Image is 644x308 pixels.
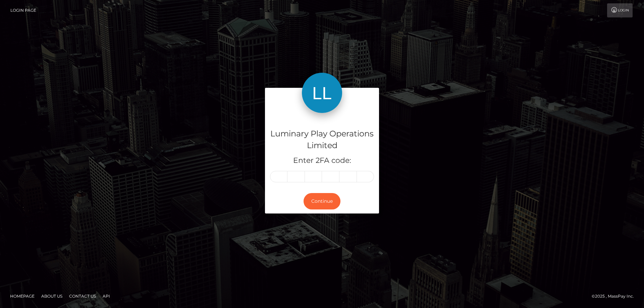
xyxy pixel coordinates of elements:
[607,3,633,17] a: Login
[302,73,342,113] img: Luminary Play Operations Limited
[10,3,36,17] a: Login Page
[592,293,639,300] div: © 2025 , MassPay Inc.
[270,128,374,151] h4: Luminary Play Operations Limited
[270,156,374,166] h5: Enter 2FA code:
[304,193,340,209] button: Continue
[66,291,99,301] a: Contact Us
[39,291,65,301] a: About Us
[7,291,37,301] a: Homepage
[100,291,113,301] a: API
